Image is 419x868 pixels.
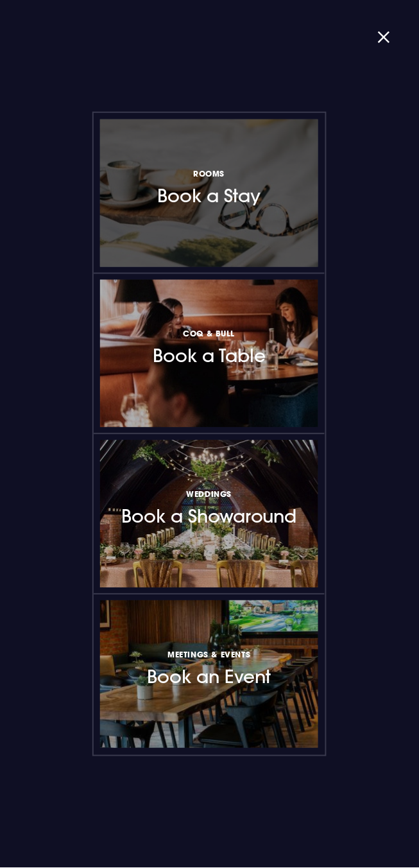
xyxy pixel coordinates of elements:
a: WeddingsBook a Showaround [100,440,318,588]
a: RoomsBook a Stay [100,119,318,267]
a: Meetings & EventsBook an Event [100,601,318,749]
h3: Book a Stay [158,166,261,207]
span: Rooms [194,168,225,178]
span: Meetings & Events [167,650,250,660]
span: Weddings [187,489,232,499]
h3: Book a Table [153,327,266,367]
h3: Book a Showaround [121,487,297,528]
a: Coq & BullBook a Table [100,280,318,428]
h3: Book an Event [148,648,271,688]
span: Coq & Bull [184,329,235,339]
